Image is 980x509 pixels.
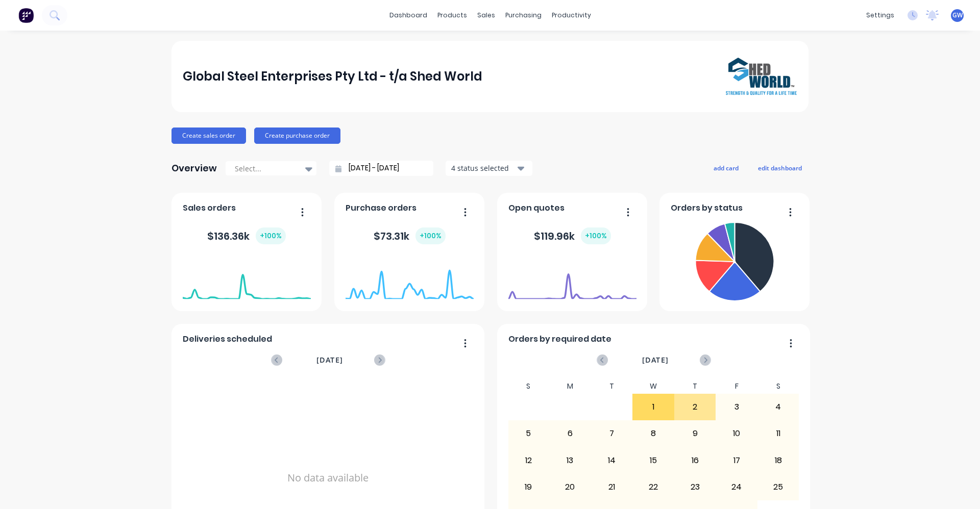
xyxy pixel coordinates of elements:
[508,202,565,214] span: Open quotes
[508,421,549,446] div: 5
[581,227,611,244] div: + 100 %
[500,8,547,23] div: purchasing
[758,421,799,446] div: 11
[707,161,745,174] button: add card
[716,421,757,446] div: 10
[18,8,34,23] img: Factory
[632,379,674,394] div: W
[591,379,633,394] div: T
[534,227,611,244] div: $ 119.96k
[592,421,632,446] div: 7
[757,379,799,394] div: S
[171,158,217,179] div: Overview
[671,202,743,214] span: Orders by status
[550,474,591,500] div: 20
[952,11,963,20] span: GW
[183,202,236,214] span: Sales orders
[758,448,799,473] div: 18
[675,474,716,500] div: 23
[384,8,432,23] a: dashboard
[207,227,286,244] div: $ 136.36k
[592,448,632,473] div: 14
[508,474,549,500] div: 19
[254,128,340,144] button: Create purchase order
[758,394,799,420] div: 4
[446,161,532,176] button: 4 status selected
[472,8,500,23] div: sales
[716,379,757,394] div: F
[633,474,674,500] div: 22
[758,474,799,500] div: 25
[316,354,343,366] span: [DATE]
[508,379,550,394] div: S
[675,394,716,420] div: 2
[675,448,716,473] div: 16
[633,448,674,473] div: 15
[726,58,797,95] img: Global Steel Enterprises Pty Ltd - t/a Shed World
[508,448,549,473] div: 12
[633,394,674,420] div: 1
[550,448,591,473] div: 13
[592,474,632,500] div: 21
[432,8,472,23] div: products
[346,202,416,214] span: Purchase orders
[751,161,808,174] button: edit dashboard
[547,8,596,23] div: productivity
[256,227,286,244] div: + 100 %
[716,394,757,420] div: 3
[415,227,446,244] div: + 100 %
[861,8,899,23] div: settings
[674,379,716,394] div: T
[549,379,591,394] div: M
[171,128,246,144] button: Create sales order
[633,421,674,446] div: 8
[716,448,757,473] div: 17
[183,66,482,87] div: Global Steel Enterprises Pty Ltd - t/a Shed World
[550,421,591,446] div: 6
[675,421,716,446] div: 9
[451,163,516,173] div: 4 status selected
[716,474,757,500] div: 24
[374,227,446,244] div: $ 73.31k
[642,354,669,366] span: [DATE]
